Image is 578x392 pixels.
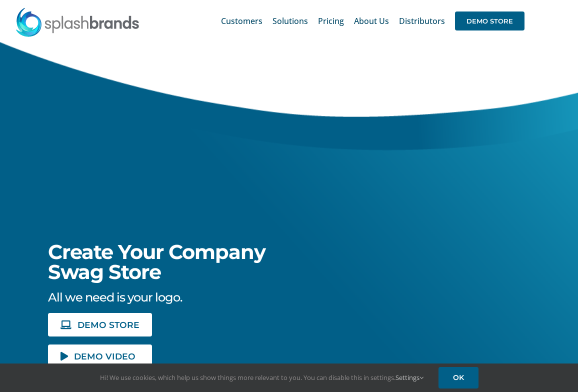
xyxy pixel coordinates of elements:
a: OK [438,367,478,388]
a: Customers [221,5,262,37]
span: DEMO STORE [77,320,139,329]
a: Pricing [318,5,344,37]
span: DEMO VIDEO [74,352,135,360]
span: Hi! We use cookies, which help us show things more relevant to you. You can disable this in setti... [100,373,423,382]
a: DEMO STORE [455,5,524,37]
span: Create Your Company Swag Store [48,239,265,284]
span: About Us [354,17,389,25]
span: All we need is your logo. [48,290,182,304]
span: Customers [221,17,262,25]
span: DEMO STORE [455,11,524,30]
img: SplashBrands.com Logo [15,7,140,37]
a: Settings [395,373,423,382]
span: Pricing [318,17,344,25]
span: Solutions [272,17,308,25]
nav: Main Menu [221,5,524,37]
a: DEMO STORE [48,313,152,336]
a: Distributors [399,5,445,37]
span: Distributors [399,17,445,25]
